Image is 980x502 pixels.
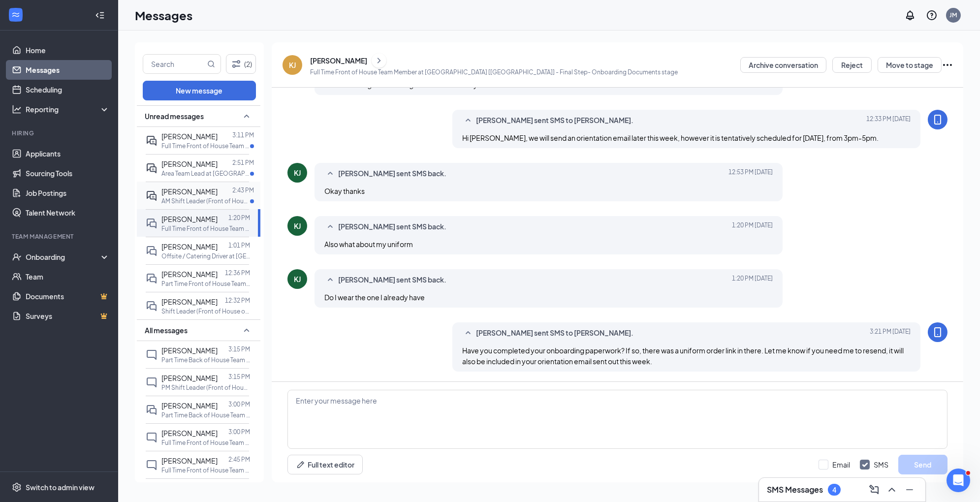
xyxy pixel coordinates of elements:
p: 2:43 PM [232,186,254,194]
span: [PERSON_NAME] [161,346,218,355]
span: [DATE] 12:33 PM [866,115,911,126]
span: [PERSON_NAME] [161,242,218,251]
svg: SmallChevronUp [462,115,474,126]
svg: ActiveDoubleChat [146,162,158,174]
span: [PERSON_NAME] sent SMS back. [338,168,446,180]
input: Search [143,55,205,73]
svg: DoubleChat [146,245,158,257]
a: Job Postings [26,183,110,203]
button: ComposeMessage [866,482,882,498]
svg: WorkstreamLogo [11,10,21,20]
p: 2:45 PM [228,455,250,464]
svg: ComposeMessage [868,484,880,496]
h3: SMS Messages [767,484,823,495]
svg: DoubleChat [146,404,158,416]
button: Minimize [902,482,917,498]
span: Do I wear the one I already have [324,293,425,302]
svg: ChatInactive [146,459,158,471]
svg: SmallChevronUp [241,324,253,336]
span: [PERSON_NAME] [161,187,218,196]
p: Part Time Front of House Team Member at [GEOGRAPHIC_DATA] [[GEOGRAPHIC_DATA]] [161,280,250,288]
p: 1:20 PM [228,214,250,222]
div: Reporting [26,104,110,114]
svg: Collapse [95,10,105,20]
p: 3:15 PM [228,345,250,353]
svg: ChevronRight [374,55,384,66]
p: Full Time Front of House Team Member at [GEOGRAPHIC_DATA] [[GEOGRAPHIC_DATA]] [161,224,250,233]
svg: SmallChevronUp [324,221,336,233]
p: Full Time Front of House Team Member at [GEOGRAPHIC_DATA] [[GEOGRAPHIC_DATA]] [161,466,250,474]
svg: UserCheck [12,252,22,262]
svg: SmallChevronUp [241,110,253,122]
svg: DoubleChat [146,300,158,312]
svg: ChatInactive [146,376,158,388]
div: KJ [294,168,301,178]
p: PM Shift Leader (Front of House or Back of House) at [GEOGRAPHIC_DATA] [[GEOGRAPHIC_DATA]] [161,383,250,392]
span: [PERSON_NAME] [161,429,218,438]
span: [PERSON_NAME] [161,401,218,410]
p: 3:11 PM [232,131,254,139]
p: 3:15 PM [228,373,250,381]
div: KJ [294,221,301,231]
span: Also what about my uniform [324,240,413,249]
button: ChevronUp [884,482,900,498]
div: KJ [294,274,301,284]
p: Full Time Front of House Team Member at [GEOGRAPHIC_DATA] [[GEOGRAPHIC_DATA]] [161,439,250,447]
svg: ActiveDoubleChat [146,135,158,147]
p: Part Time Back of House Team Member Kitchen at [GEOGRAPHIC_DATA] [[GEOGRAPHIC_DATA]] [161,356,250,364]
svg: Pen [296,460,306,470]
span: [PERSON_NAME] sent SMS to [PERSON_NAME]. [476,327,633,339]
span: [DATE] 1:20 PM [732,274,773,286]
svg: MagnifyingGlass [207,60,215,68]
span: [PERSON_NAME] [161,456,218,465]
svg: Settings [12,482,22,492]
svg: ActiveDoubleChat [146,190,158,202]
span: [PERSON_NAME] [161,215,218,223]
svg: ChatInactive [146,349,158,361]
span: [PERSON_NAME] sent SMS back. [338,274,446,286]
h1: Messages [135,7,192,24]
svg: SmallChevronUp [324,274,336,286]
svg: MobileSms [932,114,944,125]
p: AM Shift Leader (Front of House or Back of House) at [GEOGRAPHIC_DATA] [MS] [161,197,250,205]
svg: Notifications [904,9,916,21]
a: Messages [26,60,110,80]
span: [PERSON_NAME] [161,159,218,168]
p: Area Team Lead at [GEOGRAPHIC_DATA] [[GEOGRAPHIC_DATA]] [161,169,250,178]
svg: Ellipses [942,59,953,71]
p: Shift Leader (Front of House or Back of House) at [GEOGRAPHIC_DATA] [[GEOGRAPHIC_DATA]] [161,307,250,315]
button: ChevronRight [372,53,386,68]
span: [DATE] 1:20 PM [732,221,773,233]
a: Home [26,40,110,60]
svg: MobileSms [932,326,944,338]
p: 2:51 PM [232,158,254,167]
div: Onboarding [26,252,101,262]
span: Unread messages [145,111,204,121]
span: All messages [145,325,188,335]
span: [PERSON_NAME] [161,132,218,141]
p: 12:36 PM [225,269,250,277]
span: Have you completed your onboarding paperwork? If so, there was a uniform order link in there. Let... [462,346,904,366]
button: Move to stage [878,57,942,73]
button: New message [143,81,256,100]
a: Scheduling [26,80,110,99]
span: [PERSON_NAME] [161,270,218,279]
span: [PERSON_NAME] [161,374,218,382]
button: Reject [832,57,872,73]
a: SurveysCrown [26,306,110,326]
div: KJ [289,60,296,70]
svg: DoubleChat [146,273,158,284]
svg: Analysis [12,104,22,114]
iframe: Intercom live chat [947,469,970,492]
a: DocumentsCrown [26,286,110,306]
button: Archive conversation [740,57,826,73]
span: Okay thanks [324,187,365,195]
button: Filter (2) [226,54,256,74]
p: Full Time Front of House Team Member at [GEOGRAPHIC_DATA] [[GEOGRAPHIC_DATA]] - Final Step- Onboa... [310,68,678,76]
div: Team Management [12,232,108,241]
p: Full Time Front of House Team Member at [GEOGRAPHIC_DATA] [[GEOGRAPHIC_DATA]] [161,142,250,150]
span: [DATE] 3:21 PM [870,327,911,339]
svg: DoubleChat [146,218,158,229]
svg: QuestionInfo [926,9,938,21]
span: [PERSON_NAME] [161,297,218,306]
